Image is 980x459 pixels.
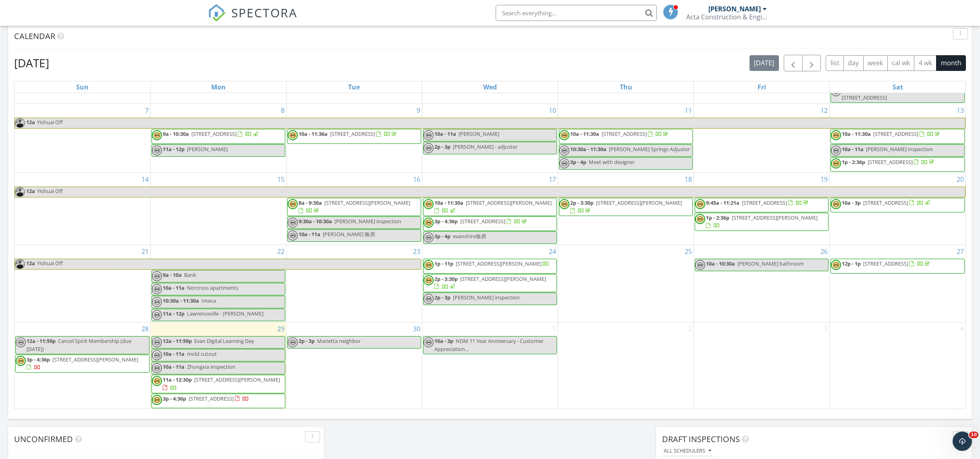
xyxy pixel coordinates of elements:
iframe: Intercom live chat [953,432,972,451]
a: 11a - 12:30p [STREET_ADDRESS][PERSON_NAME] [163,376,280,391]
img: ashicertifiedhomeinspector.jpg [424,337,434,347]
img: ashicertifiedhomeinspector.jpg [559,199,569,209]
span: [STREET_ADDRESS] [742,199,787,206]
span: 10a - 3p [434,337,453,345]
a: Go to September 25, 2025 [683,245,693,258]
a: 8a - 9:30a [STREET_ADDRESS][PERSON_NAME] [299,199,410,214]
td: Go to September 13, 2025 [830,104,965,172]
span: Zhongxia inspection [187,363,235,370]
img: ashicertifiedhomeinspector.jpg [424,218,434,228]
a: 10a - 3p [STREET_ADDRESS] [831,198,965,212]
span: 11a - 12:30p [163,376,192,383]
span: 1p - 11p [434,260,453,267]
span: 2p - 3p [434,294,451,301]
a: Go to September 26, 2025 [819,245,829,258]
a: 10a - 11:30a [STREET_ADDRESS] [831,129,965,143]
a: 2p - 3:30p [STREET_ADDRESS][PERSON_NAME] [434,275,546,290]
span: Yishuai Off [37,118,63,126]
a: Go to September 20, 2025 [955,173,965,186]
span: 12a - 11:59p [27,337,56,345]
span: 1p - 2:36p [842,158,865,166]
span: SPECTORA [231,4,297,21]
img: ashicertifiedhomeinspector.jpg [559,130,569,140]
span: 10a - 11a [163,350,185,357]
span: 9a - 10a [163,271,182,278]
span: 10a - 11:36a [299,130,328,137]
a: Go to September 28, 2025 [140,322,150,335]
a: 9a - 10:30a [STREET_ADDRESS] [163,130,260,137]
img: ashicertifiedhomeinspector.jpg [831,145,841,156]
img: ashicertifiedhomeinspector.jpg [695,199,705,209]
div: All schedulers [664,448,711,454]
span: [PERSON_NAME] 验房 [323,231,375,238]
span: Cancel Spirit Membership (due [DATE]) [27,337,131,352]
img: ashicertifiedhomeinspector.jpg [831,130,841,140]
img: ashicertifiedhomeinspector.jpg [424,260,434,270]
td: Go to September 30, 2025 [286,322,422,409]
span: 10:30a - 11:30a [570,145,606,153]
button: month [936,55,966,71]
span: 12a [26,187,35,197]
img: The Best Home Inspection Software - Spectora [208,4,226,22]
h2: [DATE] [14,55,49,71]
td: Go to September 20, 2025 [830,172,965,245]
td: Go to September 7, 2025 [15,104,150,172]
span: 3p - 4p [434,233,451,240]
a: 1p - 2:36p [STREET_ADDRESS][PERSON_NAME] [695,213,828,231]
span: [PERSON_NAME] Springs Adjuster [609,145,690,153]
a: Go to September 17, 2025 [547,173,558,186]
a: Go to September 14, 2025 [140,173,150,186]
span: 9:45a - 11:21a [706,199,739,206]
a: Go to September 30, 2025 [411,322,422,335]
span: [STREET_ADDRESS] [863,260,908,267]
span: [PERSON_NAME] inspection [334,218,401,225]
td: Go to September 19, 2025 [694,172,830,245]
a: 1p - 11p [STREET_ADDRESS][PERSON_NAME] [434,260,549,267]
a: Go to October 3, 2025 [822,322,829,335]
img: ashicertifiedhomeinspector.jpg [152,271,162,281]
a: 12p - 1p [STREET_ADDRESS] [831,259,965,273]
span: [STREET_ADDRESS] [460,218,505,225]
td: Go to September 10, 2025 [422,104,558,172]
a: Go to September 10, 2025 [547,104,558,117]
td: Go to September 9, 2025 [286,104,422,172]
td: Go to September 8, 2025 [150,104,286,172]
a: 3p - 4:36p [STREET_ADDRESS] [152,394,285,408]
span: Lawrenceville - [PERSON_NAME] [187,310,264,317]
a: Go to September 24, 2025 [547,245,558,258]
a: 10a - 3p [STREET_ADDRESS] [842,199,931,206]
span: [PERSON_NAME] - adjuster [453,143,517,150]
img: ashicertifiedhomeinspector.jpg [831,260,841,270]
img: ashicertifiedhomeinspector.jpg [16,337,26,347]
a: 2p - 3:30p [STREET_ADDRESS][PERSON_NAME] [570,199,682,214]
a: Go to September 21, 2025 [140,245,150,258]
td: Go to September 28, 2025 [15,322,150,409]
a: 1p - 2:36p [STREET_ADDRESS] [831,157,965,172]
span: 12p - 1p [842,260,861,267]
span: 3p - 4p [570,158,586,166]
a: Saturday [891,81,905,93]
a: 8a - 9:30a [STREET_ADDRESS][PERSON_NAME] [287,198,421,216]
span: NDM 11 Year Anniversary - Customer Appreciation... [434,337,544,352]
span: Yishuai Off [37,260,63,267]
a: Go to September 9, 2025 [415,104,422,117]
span: 8a - 9:30a [299,199,322,206]
a: SPECTORA [208,11,297,28]
img: ashicertifiedhomeinspector.jpg [152,350,162,360]
span: 11a - 12p [163,310,185,317]
img: ashicertifiedhomeinspector.jpg [152,395,162,405]
span: [PERSON_NAME] inspection [866,145,933,153]
span: Yishuai Off [37,187,63,195]
span: [STREET_ADDRESS] [863,199,908,206]
a: Go to September 23, 2025 [411,245,422,258]
span: [STREET_ADDRESS][PERSON_NAME] [466,199,552,206]
span: 10a - 11a [163,363,185,370]
td: Go to September 14, 2025 [15,172,150,245]
span: [STREET_ADDRESS][PERSON_NAME] [52,356,138,363]
span: [STREET_ADDRESS] [330,130,375,137]
td: Go to September 18, 2025 [558,172,694,245]
a: Friday [756,81,768,93]
a: Go to September 16, 2025 [411,173,422,186]
span: Norcross apartments [187,284,238,291]
span: [PERSON_NAME] [459,130,499,137]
